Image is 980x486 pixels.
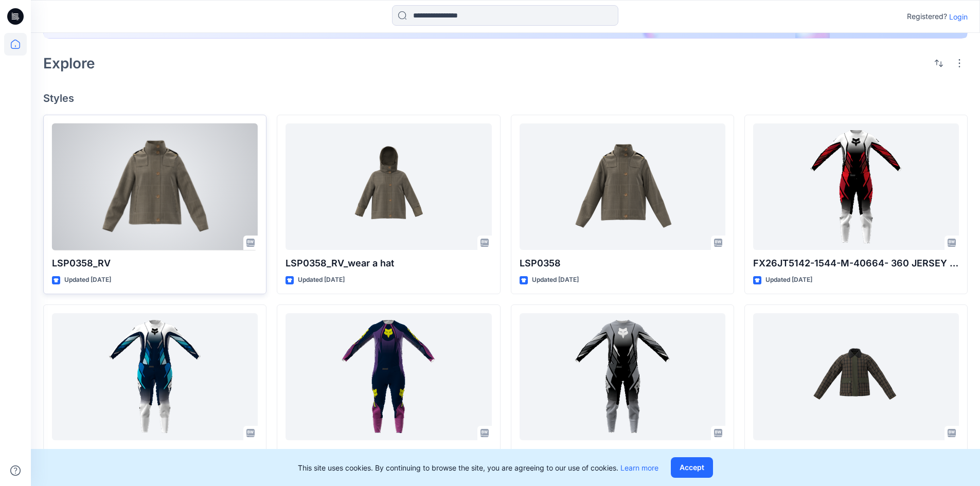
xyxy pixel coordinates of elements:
[671,457,713,478] button: Accept
[765,275,812,285] p: Updated [DATE]
[52,446,258,461] p: FX26JT5142-1544-XXL-40664- 360 JERSEY CORE GRAPHIC
[520,446,725,461] p: FX26JT5142-1544-S-40664- 360 JERSEY CORE GRAPHIC
[620,463,658,472] a: Learn more
[753,446,959,461] p: 4700423 CHECKED WAXED JACKET
[949,11,968,22] p: Login
[298,462,658,473] p: This site uses cookies. By continuing to browse the site, you are agreeing to our use of cookies.
[43,92,968,104] h4: Styles
[532,275,579,285] p: Updated [DATE]
[753,256,959,271] p: FX26JT5142-1544-M-40664- 360 JERSEY CORE GRAPHIC
[286,123,491,250] a: LSP0358_RV_wear a hat
[64,275,111,285] p: Updated [DATE]
[52,123,258,250] a: LSP0358_RV
[43,55,95,71] h2: Explore
[520,256,725,271] p: LSP0358
[52,256,258,271] p: LSP0358_RV
[286,313,491,440] a: FX26JT5141_5143-40662-360 JERSEY COMMERCIAL-GRAPHIC
[286,446,491,461] p: FX26JT5141_[PHONE_NUMBER] JERSEY COMMERCIAL-GRAPHIC
[286,256,491,271] p: LSP0358_RV_wear a hat
[298,275,345,285] p: Updated [DATE]
[520,123,725,250] a: LSP0358
[753,313,959,440] a: 4700423 CHECKED WAXED JACKET
[520,313,725,440] a: FX26JT5142-1544-S-40664- 360 JERSEY CORE GRAPHIC
[52,313,258,440] a: FX26JT5142-1544-XXL-40664- 360 JERSEY CORE GRAPHIC
[907,10,947,23] p: Registered?
[753,123,959,250] a: FX26JT5142-1544-M-40664- 360 JERSEY CORE GRAPHIC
